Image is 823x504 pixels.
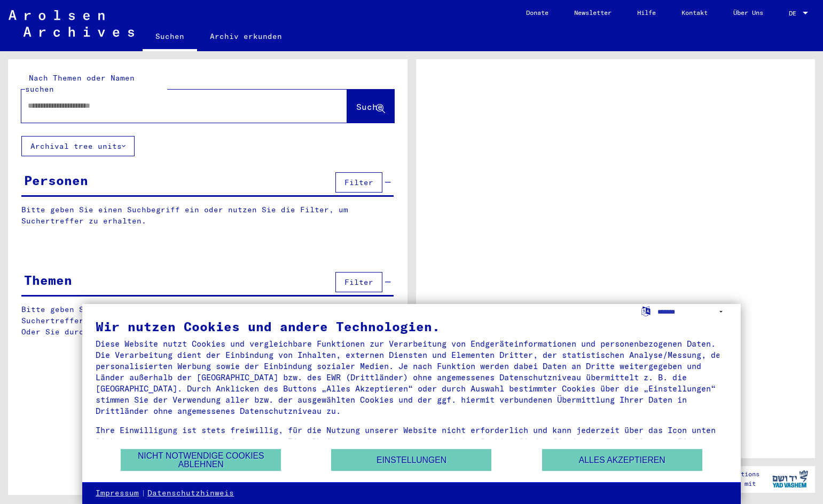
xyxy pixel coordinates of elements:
[770,466,810,492] img: yv_logo.png
[121,449,281,471] button: Nicht notwendige Cookies ablehnen
[21,136,135,156] button: Archival tree units
[21,304,394,338] p: Bitte geben Sie einen Suchbegriff ein oder nutzen Sie die Filter, um Suchertreffer zu erhalten. O...
[335,172,382,193] button: Filter
[24,270,72,290] div: Themen
[9,10,134,37] img: Arolsen_neg.svg
[640,306,652,316] label: Sprache auswählen
[356,101,383,112] span: Suche
[542,449,702,471] button: Alles akzeptieren
[96,488,139,499] a: Impressum
[143,23,197,51] a: Suchen
[335,272,382,292] button: Filter
[96,425,727,458] div: Ihre Einwilligung ist stets freiwillig, für die Nutzung unserer Website nicht erforderlich und ka...
[344,178,373,187] span: Filter
[96,320,727,333] div: Wir nutzen Cookies und andere Technologien.
[344,277,373,287] span: Filter
[347,90,394,123] button: Suche
[21,204,394,227] p: Bitte geben Sie einen Suchbegriff ein oder nutzen Sie die Filter, um Suchertreffer zu erhalten.
[789,10,801,17] span: DE
[147,488,234,499] a: Datenschutzhinweis
[331,449,491,471] button: Einstellungen
[24,171,88,190] div: Personen
[25,73,135,94] mat-label: Nach Themen oder Namen suchen
[96,338,727,417] div: Diese Website nutzt Cookies und vergleichbare Funktionen zur Verarbeitung von Endgeräteinformatio...
[657,304,727,319] select: Sprache auswählen
[197,23,295,49] a: Archiv erkunden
